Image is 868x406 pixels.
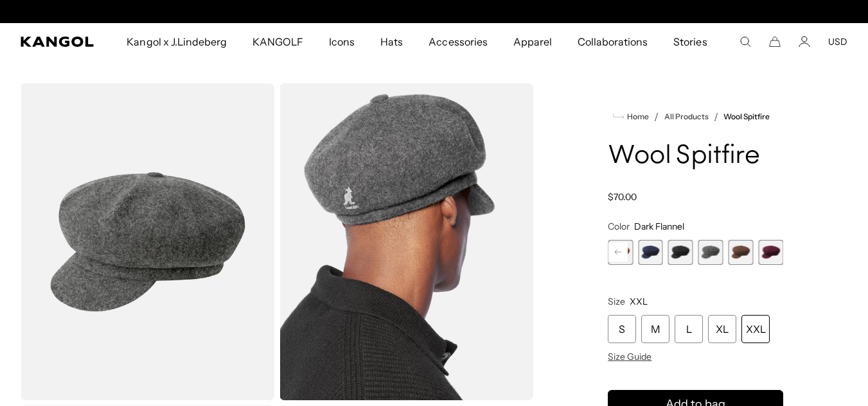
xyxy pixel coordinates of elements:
span: Apparel [513,23,552,60]
span: Dark Flannel [634,221,684,232]
a: Icons [316,23,368,60]
img: dark-flannel [279,83,533,400]
span: Icons [329,23,355,60]
span: Size [608,296,625,307]
a: Collaborations [565,23,660,60]
a: Kangol [21,37,94,47]
span: Kangol x J.Lindeberg [127,23,227,60]
div: 1 of 2 [302,6,567,17]
h1: Wool Spitfire [608,142,783,171]
div: L [675,315,703,343]
span: Hats [380,23,403,60]
button: USD [828,36,847,47]
nav: breadcrumbs [608,109,783,124]
div: 4 of 8 [638,240,663,265]
a: Wool Spitfire [723,112,770,121]
span: KANGOLF [252,23,303,60]
label: Vino [758,240,783,265]
li: / [649,109,659,124]
span: XXL [630,296,648,307]
a: KANGOLF [240,23,316,60]
span: $70.00 [608,191,637,203]
span: Accessories [429,23,487,60]
div: M [641,315,669,343]
span: Color [608,221,630,232]
label: Dark Flannel [698,240,723,265]
slideshow-component: Announcement bar [302,6,567,17]
div: 5 of 8 [668,240,693,265]
a: Apparel [500,23,565,60]
label: Navy [638,240,663,265]
label: Mahogany [608,240,633,265]
label: Tobacco [728,240,753,265]
summary: Search here [740,36,751,47]
span: Home [624,112,649,121]
a: Accessories [416,23,500,60]
button: Cart [769,36,781,47]
span: Collaborations [578,23,648,60]
div: 6 of 8 [698,240,723,265]
div: 3 of 8 [608,240,633,265]
a: Account [799,36,810,47]
a: All Products [664,112,709,121]
span: Size Guide [608,351,651,362]
label: Black [668,240,693,265]
a: Home [613,111,649,123]
div: 7 of 8 [728,240,753,265]
span: Stories [673,23,707,60]
a: Hats [368,23,416,60]
div: XXL [741,315,770,343]
div: XL [708,315,736,343]
div: Announcement [302,6,567,17]
div: 8 of 8 [758,240,783,265]
div: S [608,315,636,343]
a: Kangol x J.Lindeberg [114,23,240,60]
li: / [709,109,718,124]
img: color-dark-flannel [21,83,274,400]
a: Stories [660,23,720,60]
